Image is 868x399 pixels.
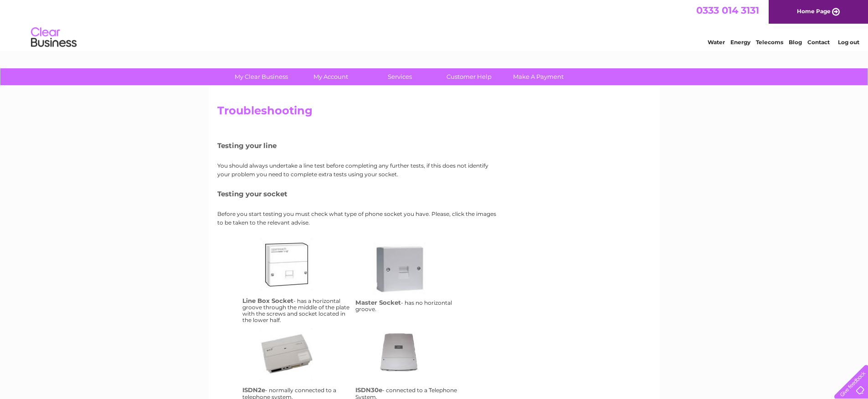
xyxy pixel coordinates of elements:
[355,386,382,394] h4: ISDN30e
[756,39,783,46] a: Telecoms
[217,210,500,227] p: Before you start testing you must check what type of phone socket you have. Please, click the ima...
[730,39,750,46] a: Energy
[373,242,446,315] a: ms
[696,5,759,16] a: 0333 014 3131
[240,236,353,326] td: - has a horizontal groove through the middle of the plate with the screws and socket located in t...
[217,161,500,179] p: You should always undertake a line test before completing any further tests, if this does not ide...
[219,5,650,44] div: Clear Business is a trading name of Verastar Limited (registered in [GEOGRAPHIC_DATA] No. 3667643...
[293,68,368,85] a: My Account
[355,299,401,306] h4: Master Socket
[217,104,651,122] h2: Troubleshooting
[31,24,77,51] img: logo.png
[242,386,265,394] h4: ISDN2e
[431,68,507,85] a: Customer Help
[838,39,859,46] a: Log out
[224,68,299,85] a: My Clear Business
[789,39,802,46] a: Blog
[362,68,437,85] a: Services
[260,238,333,311] a: lbs
[501,68,576,85] a: Make A Payment
[217,142,500,149] h5: Testing your line
[242,297,293,304] h4: Line Box Socket
[807,39,830,46] a: Contact
[353,236,466,326] td: - has no horizontal groove.
[708,39,725,46] a: Water
[217,190,500,198] h5: Testing your socket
